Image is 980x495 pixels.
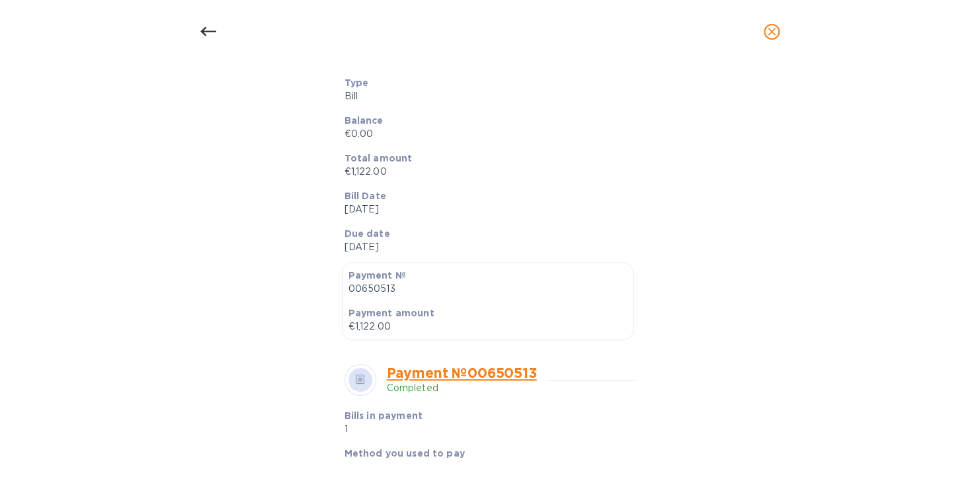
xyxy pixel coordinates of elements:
[345,153,413,163] b: Total amount
[348,282,627,296] p: 00650513
[345,77,369,88] b: Type
[756,16,788,48] button: close
[345,460,626,474] div: KoverlyPay
[345,228,390,239] b: Due date
[387,381,537,395] p: Completed
[345,410,423,421] b: Bills in payment
[345,115,384,126] b: Balance
[345,165,626,179] p: €1,122.00
[345,422,532,436] p: 1
[345,448,465,459] b: Method you used to pay
[348,270,406,281] b: Payment №
[345,89,626,103] p: Bill
[345,240,626,254] p: [DATE]
[348,308,434,318] b: Payment amount
[345,202,626,216] p: [DATE]
[345,127,626,141] p: €0.00
[387,365,537,381] a: Payment № 00650513
[348,320,627,334] p: €1,122.00
[345,191,386,201] b: Bill Date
